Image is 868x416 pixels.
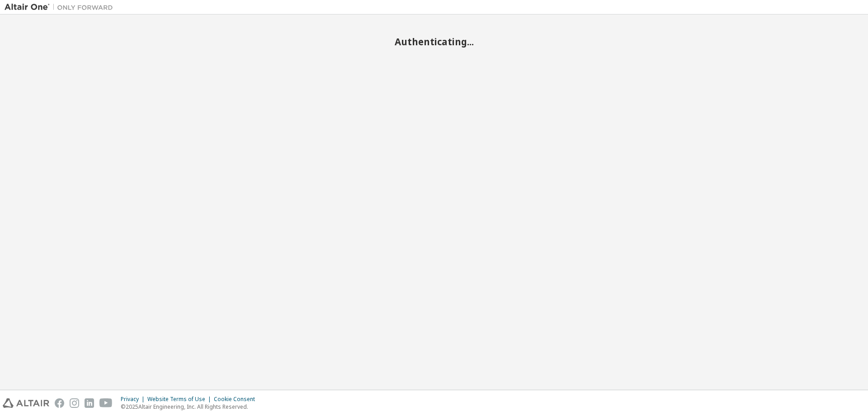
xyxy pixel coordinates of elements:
div: Privacy [121,396,147,403]
div: Website Terms of Use [147,396,214,403]
img: Altair One [5,3,118,12]
p: © 2025 Altair Engineering, Inc. All Rights Reserved. [121,403,260,411]
div: Cookie Consent [214,396,260,403]
img: youtube.svg [99,398,113,408]
img: facebook.svg [55,398,64,408]
h2: Authenticating... [5,36,863,48]
img: altair_logo.svg [3,398,49,408]
img: linkedin.svg [85,398,94,408]
img: instagram.svg [70,398,79,408]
